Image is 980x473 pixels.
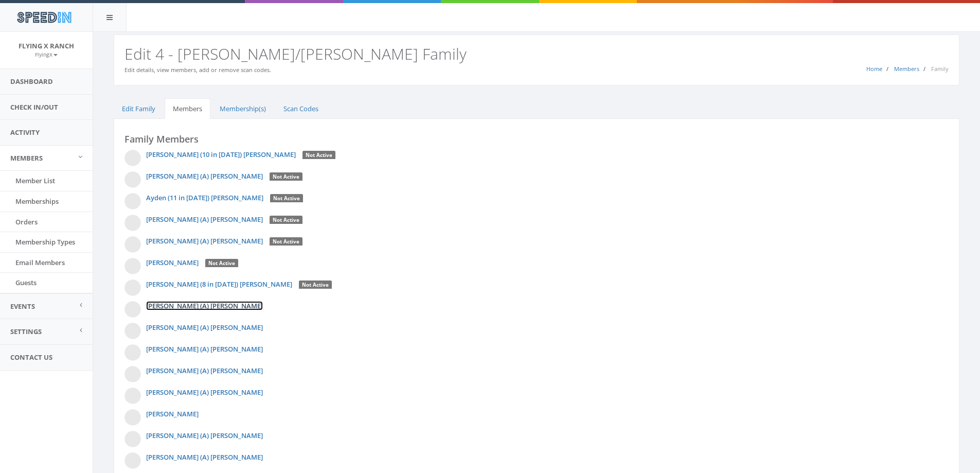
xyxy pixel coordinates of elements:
[146,323,263,332] a: [PERSON_NAME] (A) [PERSON_NAME]
[146,258,199,267] a: [PERSON_NAME]
[146,193,263,202] a: Ayden (11 in [DATE]) [PERSON_NAME]
[275,98,327,119] a: Scan Codes
[124,344,141,361] img: Photo
[124,258,141,274] img: Photo
[146,431,263,440] a: [PERSON_NAME] (A) [PERSON_NAME]
[124,323,141,339] img: Photo
[931,65,949,73] span: Family
[124,236,141,253] img: Photo
[270,237,302,247] div: Not Active
[146,388,263,397] a: [PERSON_NAME] (A) [PERSON_NAME]
[124,366,141,382] img: Photo
[35,49,58,59] a: FlyingX
[124,134,949,145] h4: Family Members
[270,194,303,203] div: Not Active
[124,301,141,318] img: Photo
[866,65,882,73] a: Home
[270,172,302,182] div: Not Active
[124,431,141,447] img: Photo
[10,353,52,362] span: Contact Us
[205,259,238,268] div: Not Active
[124,215,141,231] img: Photo
[124,388,141,404] img: Photo
[146,366,263,375] a: [PERSON_NAME] (A) [PERSON_NAME]
[146,301,263,310] a: [PERSON_NAME] (A) [PERSON_NAME]
[165,98,210,119] a: Members
[146,171,263,181] a: [PERSON_NAME] (A) [PERSON_NAME]
[124,66,271,74] small: Edit details, view members, add or remove scan codes.
[302,151,335,160] div: Not Active
[12,8,76,27] img: speedin_logo.png
[10,153,43,163] span: Members
[10,327,42,336] span: Settings
[146,279,292,289] a: [PERSON_NAME] (8 in [DATE]) [PERSON_NAME]
[15,258,65,267] span: Email Members
[35,51,58,58] small: FlyingX
[146,236,263,246] a: [PERSON_NAME] (A) [PERSON_NAME]
[270,216,302,225] div: Not Active
[146,344,263,354] a: [PERSON_NAME] (A) [PERSON_NAME]
[124,150,141,166] img: Photo
[211,98,274,119] a: Membership(s)
[124,409,141,426] img: Photo
[114,98,164,119] a: Edit Family
[124,45,949,62] h2: Edit 4 - [PERSON_NAME]/[PERSON_NAME] Family
[10,302,35,311] span: Events
[146,150,296,159] a: [PERSON_NAME] (10 in [DATE]) [PERSON_NAME]
[124,452,141,469] img: Photo
[146,409,199,418] a: [PERSON_NAME]
[124,279,141,296] img: Photo
[124,171,141,188] img: Photo
[124,193,141,209] img: Photo
[894,65,919,73] a: Members
[299,281,332,290] div: Not Active
[146,452,263,462] a: [PERSON_NAME] (A) [PERSON_NAME]
[146,215,263,224] a: [PERSON_NAME] (A) [PERSON_NAME]
[19,41,74,50] span: Flying X Ranch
